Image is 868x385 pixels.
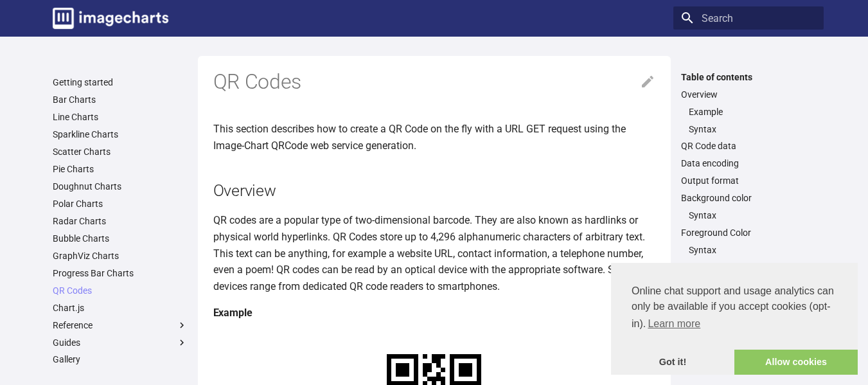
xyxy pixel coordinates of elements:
[53,250,188,262] a: GraphViz Charts
[53,233,188,244] a: Bubble Charts
[689,123,816,135] a: Syntax
[611,350,734,375] a: dismiss cookie message
[681,227,816,238] a: Foreground Color
[681,89,816,100] a: Overview
[611,263,858,375] div: cookieconsent
[681,244,816,256] nav: Foreground Color
[53,76,188,88] a: Getting started
[213,121,655,154] p: This section describes how to create a QR Code on the fly with a URL GET request using the Image-...
[681,192,816,204] a: Background color
[689,106,816,118] a: Example
[53,129,188,140] a: Sparkline Charts
[53,198,188,210] a: Polar Charts
[213,69,655,96] h1: QR Codes
[213,212,655,294] p: QR codes are a popular type of two-dimensional barcode. They are also known as hardlinks or physi...
[53,163,188,175] a: Pie Charts
[53,337,188,348] label: Guides
[213,179,655,202] h2: Overview
[673,71,824,274] nav: Table of contents
[681,157,816,169] a: Data encoding
[53,146,188,157] a: Scatter Charts
[48,3,173,34] a: Image-Charts documentation
[734,350,858,375] a: allow cookies
[681,210,816,221] nav: Background color
[681,175,816,186] a: Output format
[681,140,816,152] a: QR Code data
[681,106,816,135] nav: Overview
[646,314,702,334] a: learn more about cookies
[53,319,188,331] label: Reference
[53,267,188,279] a: Progress Bar Charts
[53,111,188,123] a: Line Charts
[673,71,824,83] label: Table of contents
[632,283,837,334] span: Online chat support and usage analytics can only be available if you accept cookies (opt-in).
[673,6,824,30] input: Search
[53,94,188,105] a: Bar Charts
[53,285,188,296] a: QR Codes
[53,354,188,365] a: Gallery
[689,210,816,221] a: Syntax
[53,8,168,29] img: logo
[53,215,188,227] a: Radar Charts
[681,262,816,273] a: Error correction level and margin
[53,302,188,314] a: Chart.js
[213,305,655,321] h4: Example
[689,244,816,256] a: Syntax
[53,181,188,192] a: Doughnut Charts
